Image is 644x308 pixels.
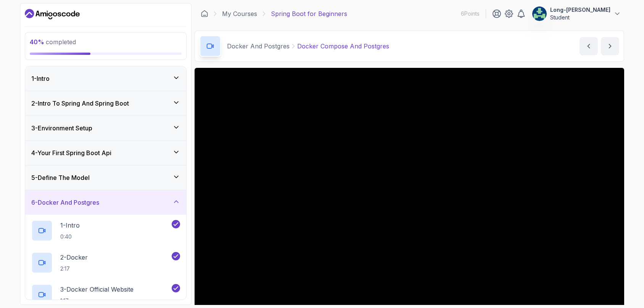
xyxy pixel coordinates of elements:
p: 2 - Docker [60,253,88,262]
p: 6 Points [461,10,480,18]
a: Dashboard [25,8,80,20]
button: previous content [580,37,598,55]
span: 40 % [30,38,44,46]
h3: 3 - Environment Setup [31,124,92,133]
button: 1-Intro0:40 [31,220,180,241]
a: My Courses [222,9,257,18]
button: 3-Docker Official Website1:17 [31,284,180,305]
button: next content [601,37,619,55]
p: Long-[PERSON_NAME] [550,6,610,14]
h3: 4 - Your First Spring Boot Api [31,148,111,157]
p: Docker And Postgres [227,42,290,51]
button: user profile imageLong-[PERSON_NAME]Student [532,6,621,21]
h3: 5 - Define The Model [31,173,90,182]
p: 2:17 [60,265,88,273]
p: 3 - Docker Official Website [60,285,134,294]
button: 1-Intro [25,66,186,91]
p: 1:17 [60,297,134,305]
button: 2-Docker2:17 [31,252,180,273]
h3: 2 - Intro To Spring And Spring Boot [31,99,129,108]
p: Student [550,14,610,21]
span: completed [30,38,76,46]
button: 6-Docker And Postgres [25,190,186,215]
p: Docker Compose And Postgres [297,42,389,51]
p: Spring Boot for Beginners [271,9,347,18]
button: 3-Environment Setup [25,116,186,140]
a: Dashboard [201,10,208,18]
p: 1 - Intro [60,221,80,230]
button: 5-Define The Model [25,165,186,190]
h3: 6 - Docker And Postgres [31,198,99,207]
button: 4-Your First Spring Boot Api [25,141,186,165]
button: 2-Intro To Spring And Spring Boot [25,91,186,115]
h3: 1 - Intro [31,74,50,83]
img: user profile image [532,6,547,21]
p: 0:40 [60,233,80,241]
